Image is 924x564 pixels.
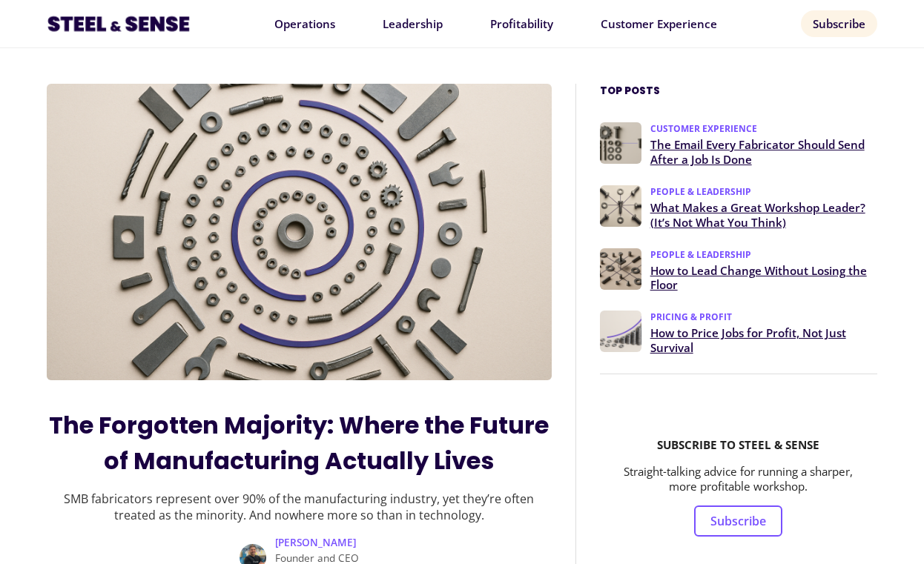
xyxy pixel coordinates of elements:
[47,12,191,36] img: Factory logo
[47,491,552,523] p: SMB fabricators represent over 90% of the manufacturing industry, yet they’re often treated as th...
[600,185,641,227] img: What Makes a Great Workshop Leader? (It’s Not What You Think)
[650,311,877,323] span: PRICING & PROFIT
[600,248,641,290] img: How to Lead Change Without Losing the Floor
[657,437,819,452] b: SUBSCRIBE TO STEEL & SENSE
[612,464,865,494] p: Straight-talking advice for running a sharper, more profitable workshop.
[49,408,549,477] a: The Forgotten Majority: Where the Future of Manufacturing Actually Lives
[801,10,877,37] a: Subscribe
[371,10,455,37] a: Leadership
[600,311,641,352] img: How to Price Jobs for Profit, Not Just Survival
[650,122,877,135] span: CUSTOMER EXPERIENCE
[650,264,877,293] a: How to Lead Change Without Losing the Floor
[850,493,924,564] iframe: Chat Widget
[589,10,729,37] a: Customer Experience
[694,505,782,537] a: Subscribe
[263,10,347,37] a: Operations
[650,326,877,356] a: How to Price Jobs for Profit, Not Just Survival
[47,84,552,380] img: The Forgotten Majority: Where the Future of Manufacturing Actually Lives
[263,16,729,32] div: Navigation Menu
[650,248,877,261] span: PEOPLE & LEADERSHIP
[650,185,877,198] span: PEOPLE & LEADERSHIP
[275,535,356,549] span: [PERSON_NAME]
[650,138,877,167] a: The Email Every Fabricator Should Send After a Job Is Done
[650,201,877,230] a: What Makes a Great Workshop Leader? (It’s Not What You Think)
[600,122,641,164] img: The Email Every Fabricator Should Send After a Job Is Done
[600,84,877,99] h3: Top Posts
[478,10,565,37] a: Profitability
